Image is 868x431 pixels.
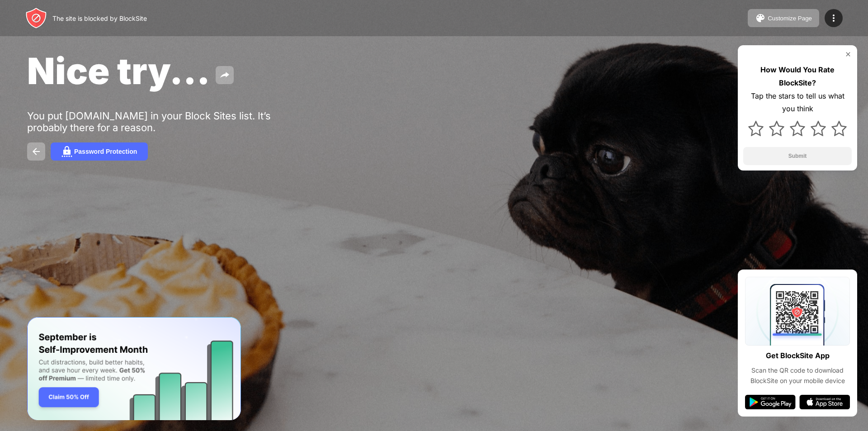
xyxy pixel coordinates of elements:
[61,146,72,157] img: password.svg
[27,49,210,93] span: Nice try...
[27,317,241,421] iframe: Banner
[743,147,852,165] button: Submit
[766,349,830,362] div: Get BlockSite App
[219,70,230,81] img: share.svg
[52,14,147,22] div: The site is blocked by BlockSite
[811,121,826,136] img: star.svg
[745,395,796,409] img: google-play.svg
[748,121,764,136] img: star.svg
[743,90,852,116] div: Tap the stars to tell us what you think
[768,15,812,22] div: Customize Page
[743,63,852,90] div: How Would You Rate BlockSite?
[27,110,307,133] div: You put [DOMAIN_NAME] in your Block Sites list. It’s probably there for a reason.
[831,121,847,136] img: star.svg
[799,395,850,409] img: app-store.svg
[31,146,42,157] img: back.svg
[769,121,784,136] img: star.svg
[74,148,137,155] div: Password Protection
[844,51,852,58] img: rate-us-close.svg
[745,365,850,386] div: Scan the QR code to download BlockSite on your mobile device
[828,13,839,24] img: menu-icon.svg
[790,121,805,136] img: star.svg
[25,7,47,29] img: header-logo.svg
[745,277,850,346] img: qrcode.svg
[755,13,766,24] img: pallet.svg
[748,9,819,27] button: Customize Page
[51,142,148,161] button: Password Protection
